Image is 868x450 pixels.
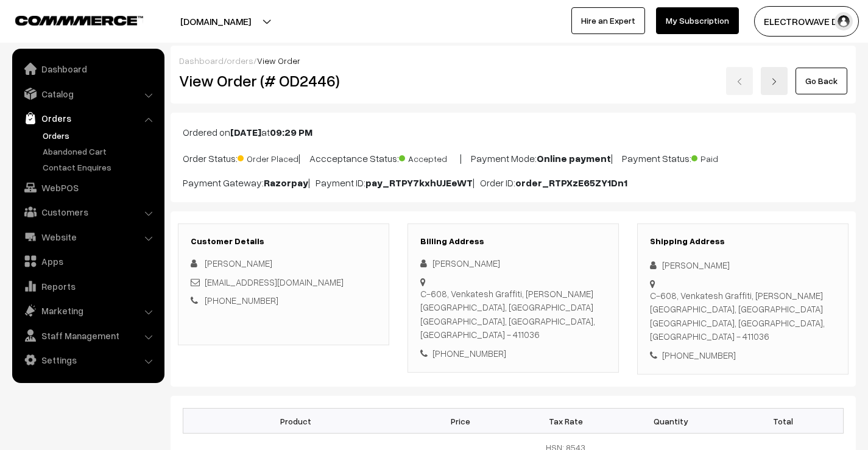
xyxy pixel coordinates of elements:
h3: Shipping Address [650,236,836,247]
a: Hire an Expert [571,7,645,34]
span: Paid [691,149,752,165]
a: Apps [15,250,160,272]
span: [PERSON_NAME] [205,258,272,269]
p: Order Status: | Accceptance Status: | Payment Mode: | Payment Status: [183,149,844,166]
span: View Order [257,55,300,66]
a: COMMMERCE [15,12,122,27]
h3: Billing Address [420,236,606,247]
div: C-608, Venkatesh Graffiti, [PERSON_NAME][GEOGRAPHIC_DATA], [GEOGRAPHIC_DATA] [GEOGRAPHIC_DATA], [... [650,289,836,343]
div: [PERSON_NAME] [420,256,606,270]
a: Contact Enquires [40,161,160,174]
a: Orders [15,107,160,129]
button: [DOMAIN_NAME] [138,6,294,37]
b: [DATE] [230,126,261,138]
a: Dashboard [179,55,224,66]
span: Order Placed [238,149,298,165]
th: Product [183,409,409,434]
b: 09:29 PM [270,126,312,138]
a: orders [227,55,253,66]
img: user [834,12,853,30]
b: Online payment [537,152,611,164]
a: My Subscription [656,7,739,34]
div: C-608, Venkatesh Graffiti, [PERSON_NAME][GEOGRAPHIC_DATA], [GEOGRAPHIC_DATA] [GEOGRAPHIC_DATA], [... [420,287,606,342]
a: Staff Management [15,325,160,346]
a: Settings [15,349,160,371]
button: ELECTROWAVE DE… [754,6,859,37]
a: [EMAIL_ADDRESS][DOMAIN_NAME] [205,276,344,287]
a: Marketing [15,300,160,322]
a: WebPOS [15,177,160,199]
img: right-arrow.png [771,78,778,85]
h2: View Order (# OD2446) [179,71,390,90]
th: Total [723,409,843,434]
b: Razorpay [264,177,308,189]
a: Orders [40,129,160,142]
h3: Customer Details [191,236,376,247]
b: pay_RTPY7kxhUJEeWT [365,177,473,189]
div: [PHONE_NUMBER] [650,348,836,362]
th: Price [408,409,513,434]
a: Catalog [15,83,160,105]
a: Website [15,226,160,248]
p: Payment Gateway: | Payment ID: | Order ID: [183,175,844,190]
a: Reports [15,275,160,297]
a: Customers [15,201,160,223]
a: Go Back [796,68,847,94]
p: Ordered on at [183,125,844,139]
a: Dashboard [15,58,160,80]
div: [PHONE_NUMBER] [420,346,606,360]
img: COMMMERCE [15,16,143,25]
a: [PHONE_NUMBER] [205,295,278,306]
b: order_RTPXzE65ZY1Dn1 [515,177,627,189]
th: Tax Rate [513,409,618,434]
a: Abandoned Cart [40,145,160,158]
div: [PERSON_NAME] [650,258,836,272]
div: / / [179,54,847,67]
span: Accepted [399,149,460,165]
th: Quantity [618,409,723,434]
